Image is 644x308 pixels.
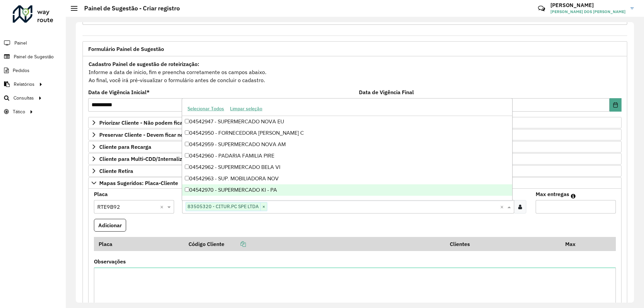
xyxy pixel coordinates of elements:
span: Priorizar Cliente - Não podem ficar no buffer [99,120,209,125]
label: Max entregas [536,190,569,198]
span: Relatórios [14,81,35,88]
a: Cliente Retira [88,165,622,177]
div: 04542947 - SUPERMERCADO NOVA EU [182,116,512,127]
span: Cliente para Recarga [99,144,151,149]
div: 04542970 - SUPERMERCADO KI - PA [182,184,512,196]
button: Limpar seleção [227,104,265,114]
th: Clientes [445,237,560,251]
span: [PERSON_NAME] DOS [PERSON_NAME] [550,9,626,15]
span: Tático [13,108,25,115]
a: Cliente para Multi-CDD/Internalização [88,153,622,165]
span: Painel [14,40,27,47]
span: Clear all [500,203,506,211]
span: Cliente para Multi-CDD/Internalização [99,156,194,162]
strong: Cadastro Painel de sugestão de roteirização: [89,61,199,67]
div: 04543608 - FAMILIA [PERSON_NAME] [182,196,512,207]
button: Choose Date [609,98,622,112]
span: Painel de Sugestão [14,53,54,60]
label: Observações [94,257,126,265]
th: Max [560,237,587,251]
span: Clear all [160,203,166,211]
span: Formulário Painel de Sugestão [88,46,164,52]
div: 04542959 - SUPERMERCADO NOVA AM [182,139,512,150]
a: Preservar Cliente - Devem ficar no buffer, não roteirizar [88,129,622,140]
div: 04542963 - SUP. MOBILIADORA NOV [182,173,512,184]
th: Código Cliente [184,237,445,251]
label: Placa [94,190,108,198]
span: 83505320 - CITUR.PC SPE LTDA [186,202,260,210]
div: 04542950 - FORNECEDORA [PERSON_NAME] C [182,127,512,139]
div: 04542960 - PADARIA FAMILIA PIRE [182,150,512,162]
span: Mapas Sugeridos: Placa-Cliente [99,180,178,186]
a: Cliente para Recarga [88,141,622,152]
a: Contato Rápido [534,1,549,16]
span: Cliente Retira [99,168,133,174]
em: Máximo de clientes que serão colocados na mesma rota com os clientes informados [571,193,576,199]
div: Informe a data de inicio, fim e preencha corretamente os campos abaixo. Ao final, você irá pré-vi... [88,60,622,84]
a: Copiar [224,241,246,247]
label: Data de Vigência Final [359,88,414,96]
button: Adicionar [94,219,126,232]
h2: Painel de Sugestão - Criar registro [77,5,180,12]
span: Preservar Cliente - Devem ficar no buffer, não roteirizar [99,132,236,137]
span: × [260,203,267,211]
label: Data de Vigência Inicial [88,88,150,96]
ng-dropdown-panel: Options list [182,98,512,200]
span: Pedidos [13,67,30,74]
button: Selecionar Todos [184,104,227,114]
span: Consultas [13,95,34,102]
a: Priorizar Cliente - Não podem ficar no buffer [88,117,622,128]
div: 04542962 - SUPERMERCADO BELA VI [182,162,512,173]
th: Placa [94,237,184,251]
a: Mapas Sugeridos: Placa-Cliente [88,177,622,189]
h3: [PERSON_NAME] [550,2,626,8]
